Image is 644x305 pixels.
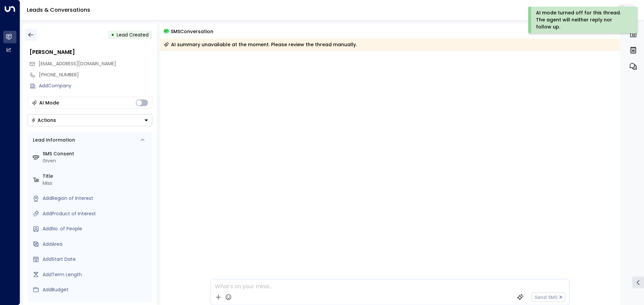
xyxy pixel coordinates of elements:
[43,180,150,187] div: Miss
[43,210,150,217] div: AddProduct of Interest
[28,114,152,126] div: Button group with a nested menu
[117,31,149,38] span: Lead Created
[164,41,357,48] div: AI summary unavailable at the moment. Please review the thread manually.
[171,27,213,35] span: SMS Conversation
[43,195,150,202] div: AddRegion of Interest
[39,60,116,67] span: [EMAIL_ADDRESS][DOMAIN_NAME]
[43,157,150,164] div: Given
[43,173,150,180] label: Title
[30,48,152,56] div: [PERSON_NAME]
[111,29,114,41] div: •
[39,71,152,78] div: [PHONE_NUMBER]
[43,150,150,157] label: SMS Consent
[31,117,56,123] div: Actions
[39,82,152,89] div: AddCompany
[43,256,150,263] div: AddStart Date
[536,9,628,30] div: AI mode turned off for this thread. The agent will neither reply nor follow up.
[43,241,150,248] div: AddArea
[43,286,150,293] div: AddBudget
[43,225,150,232] div: AddNo. of People
[43,271,150,278] div: AddTerm Length
[39,99,59,106] div: AI Mode
[39,60,116,67] span: szonja.stefan@gmail.com
[31,137,75,144] div: Lead Information
[27,6,90,14] a: Leads & Conversations
[28,114,152,126] button: Actions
